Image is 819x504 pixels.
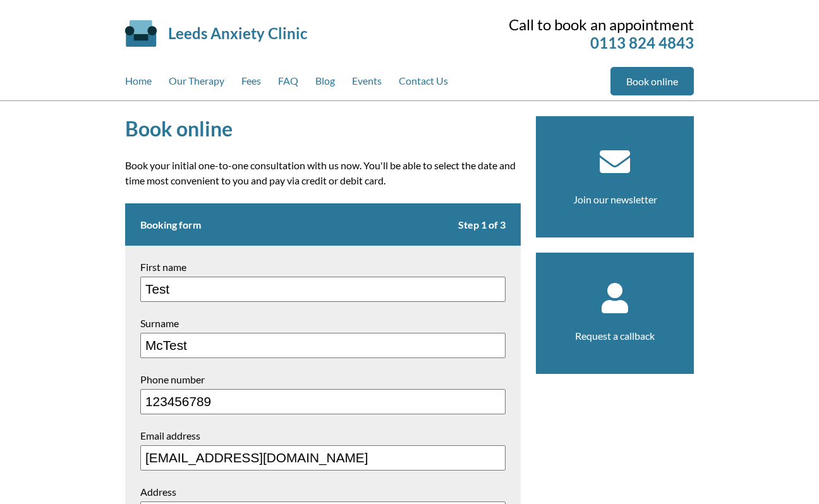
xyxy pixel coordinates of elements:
[610,67,694,95] a: Book online
[168,24,307,42] a: Leeds Anxiety Clinic
[125,67,152,100] a: Home
[352,67,382,100] a: Events
[573,193,657,205] a: Join our newsletter
[140,317,506,329] label: Surname
[278,67,298,100] a: FAQ
[140,373,506,385] label: Phone number
[458,219,506,231] span: Step 1 of 3
[140,429,506,441] label: Email address
[241,67,261,100] a: Fees
[140,486,506,498] label: Address
[399,67,448,100] a: Contact Us
[125,203,521,246] h2: Booking form
[590,33,694,52] a: 0113 824 4843
[125,158,521,188] p: Book your initial one-to-one consultation with us now. You'll be able to select the date and time...
[140,261,506,273] label: First name
[575,330,655,342] a: Request a callback
[315,67,335,100] a: Blog
[125,116,521,141] h1: Book online
[169,67,224,100] a: Our Therapy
